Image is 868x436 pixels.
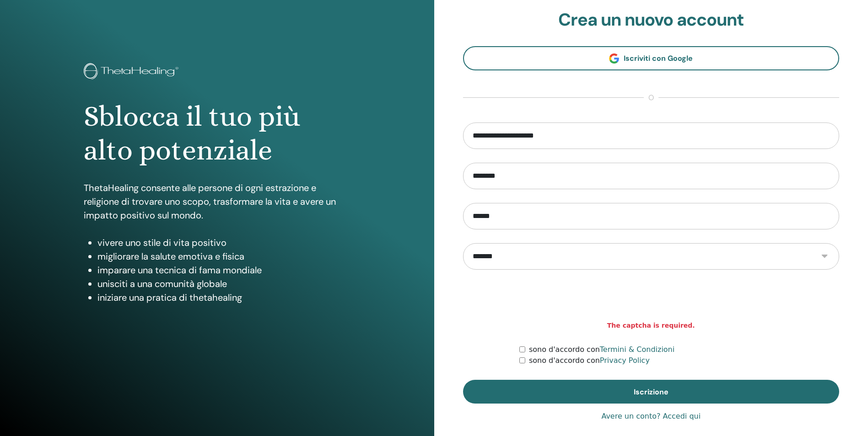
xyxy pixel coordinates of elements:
strong: The captcha is required. [607,321,695,330]
li: imparare una tecnica di fama mondiale [97,263,350,277]
a: Iscriviti con Google [463,46,840,70]
a: Avere un conto? Accedi qui [601,411,701,422]
label: sono d'accordo con [529,344,674,355]
li: vivere uno stile di vita positivo [97,236,350,250]
li: migliorare la salute emotiva e fisica [97,250,350,263]
p: ThetaHealing consente alle persone di ogni estrazione e religione di trovare uno scopo, trasforma... [84,181,350,222]
a: Privacy Policy [600,356,650,365]
span: Iscrizione [634,387,669,397]
span: Iscriviti con Google [624,53,693,63]
h2: Crea un nuovo account [463,10,840,31]
iframe: reCAPTCHA [582,283,721,319]
a: Termini & Condizioni [600,345,674,354]
h1: Sblocca il tuo più alto potenziale [84,100,350,168]
li: iniziare una pratica di thetahealing [97,291,350,304]
label: sono d'accordo con [529,355,650,366]
button: Iscrizione [463,380,840,404]
li: unisciti a una comunità globale [97,277,350,291]
span: o [644,92,658,103]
